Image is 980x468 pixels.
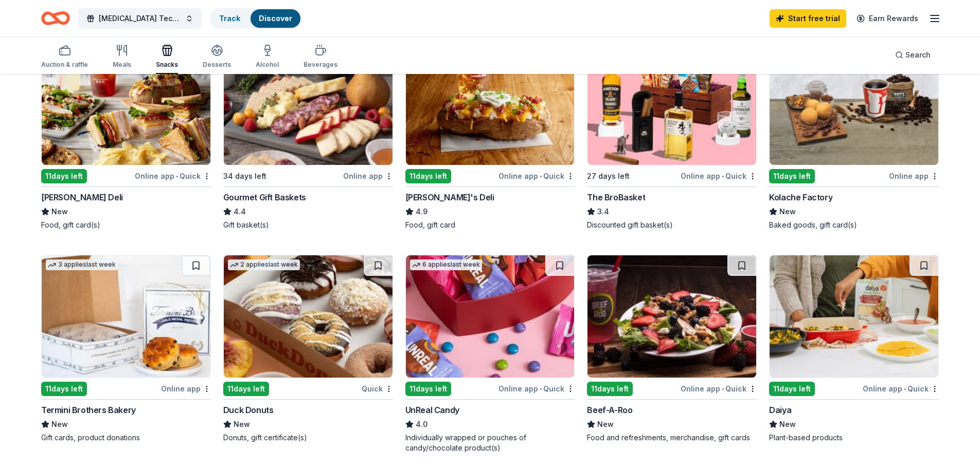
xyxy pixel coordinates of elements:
[259,14,292,23] a: Discover
[113,61,131,69] div: Meals
[587,433,757,443] div: Food and refreshments, merchandise, gift cards
[42,43,210,165] img: Image for McAlister's Deli
[587,404,632,416] div: Beef-A-Roo
[587,43,756,165] img: Image for The BroBasket
[769,404,791,416] div: Daiya
[113,40,131,74] button: Meals
[769,191,832,203] div: Kolache Factory
[770,255,938,378] img: Image for Daiya
[219,14,240,23] a: Track
[681,170,757,182] div: Online app Quick
[769,382,815,396] div: 11 days left
[362,382,393,395] div: Quick
[769,255,939,443] a: Image for Daiya11days leftOnline app•QuickDaiyaNewPlant-based products
[161,382,211,395] div: Online app
[223,170,266,182] div: 34 days left
[41,42,211,230] a: Image for McAlister's Deli2 applieslast week11days leftOnline app•Quick[PERSON_NAME] DeliNewFood,...
[223,220,393,230] div: Gift basket(s)
[406,255,575,378] img: Image for UnReal Candy
[256,40,279,74] button: Alcohol
[203,40,231,74] button: Desserts
[406,43,575,165] img: Image for Jason's Deli
[41,433,211,443] div: Gift cards, product donations
[223,42,393,230] a: Image for Gourmet Gift Baskets13 applieslast week34 days leftOnline appGourmet Gift Baskets4.4Gif...
[228,259,300,270] div: 2 applies last week
[498,170,575,182] div: Online app Quick
[41,40,88,74] button: Auction & raffle
[99,12,181,25] span: [MEDICAL_DATA] Tech Week 2025
[223,191,306,203] div: Gourmet Gift Baskets
[78,8,202,29] button: [MEDICAL_DATA] Tech Week 2025
[597,418,614,430] span: New
[587,191,645,203] div: The BroBasket
[889,170,939,182] div: Online app
[51,418,68,430] span: New
[770,9,846,28] a: Start free trial
[587,382,633,396] div: 11 days left
[41,255,211,443] a: Image for Termini Brothers Bakery3 applieslast week11days leftOnline appTermini Brothers BakeryNe...
[405,42,575,230] a: Image for Jason's Deli4 applieslast week11days leftOnline app•Quick[PERSON_NAME]'s Deli4.9Food, g...
[722,172,724,180] span: •
[405,404,459,416] div: UnReal Candy
[597,205,609,218] span: 3.4
[156,61,178,69] div: Snacks
[223,404,274,416] div: Duck Donuts
[498,382,575,395] div: Online app Quick
[769,42,939,230] a: Image for Kolache Factory2 applieslast week11days leftOnline appKolache FactoryNewBaked goods, gi...
[41,404,136,416] div: Termini Brothers Bakery
[587,170,630,182] div: 27 days left
[41,6,70,30] a: Home
[410,259,482,270] div: 6 applies last week
[405,191,494,203] div: [PERSON_NAME]'s Deli
[41,382,87,396] div: 11 days left
[779,205,796,218] span: New
[256,61,279,69] div: Alcohol
[156,40,178,74] button: Snacks
[405,382,451,396] div: 11 days left
[203,61,231,69] div: Desserts
[770,43,938,165] img: Image for Kolache Factory
[176,172,178,180] span: •
[416,205,427,218] span: 4.9
[234,205,246,218] span: 4.4
[41,220,211,230] div: Food, gift card(s)
[46,259,118,270] div: 3 applies last week
[234,418,250,430] span: New
[405,169,451,183] div: 11 days left
[41,169,87,183] div: 11 days left
[223,255,393,443] a: Image for Duck Donuts2 applieslast week11days leftQuickDuck DonutsNewDonuts, gift certificate(s)
[850,9,924,28] a: Earn Rewards
[224,255,393,378] img: Image for Duck Donuts
[779,418,796,430] span: New
[343,170,393,182] div: Online app
[587,255,756,378] img: Image for Beef-A-Roo
[905,49,931,61] span: Search
[540,172,542,180] span: •
[41,61,88,69] div: Auction & raffle
[224,43,393,165] img: Image for Gourmet Gift Baskets
[769,220,939,230] div: Baked goods, gift card(s)
[135,170,211,182] div: Online app Quick
[210,8,301,29] button: TrackDiscover
[904,385,906,393] span: •
[51,205,68,218] span: New
[416,418,427,430] span: 4.0
[681,382,757,395] div: Online app Quick
[223,382,269,396] div: 11 days left
[863,382,939,395] div: Online app Quick
[223,433,393,443] div: Donuts, gift certificate(s)
[42,255,210,378] img: Image for Termini Brothers Bakery
[540,385,542,393] span: •
[722,385,724,393] span: •
[304,61,337,69] div: Beverages
[769,169,815,183] div: 11 days left
[587,220,757,230] div: Discounted gift basket(s)
[41,191,123,203] div: [PERSON_NAME] Deli
[405,255,575,453] a: Image for UnReal Candy6 applieslast week11days leftOnline app•QuickUnReal Candy4.0Individually wr...
[587,42,757,230] a: Image for The BroBasket16 applieslast week27 days leftOnline app•QuickThe BroBasket3.4Discounted ...
[304,40,337,74] button: Beverages
[887,45,939,65] button: Search
[769,433,939,443] div: Plant-based products
[405,433,575,453] div: Individually wrapped or pouches of candy/chocolate product(s)
[587,255,757,443] a: Image for Beef-A-Roo11days leftOnline app•QuickBeef-A-RooNewFood and refreshments, merchandise, g...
